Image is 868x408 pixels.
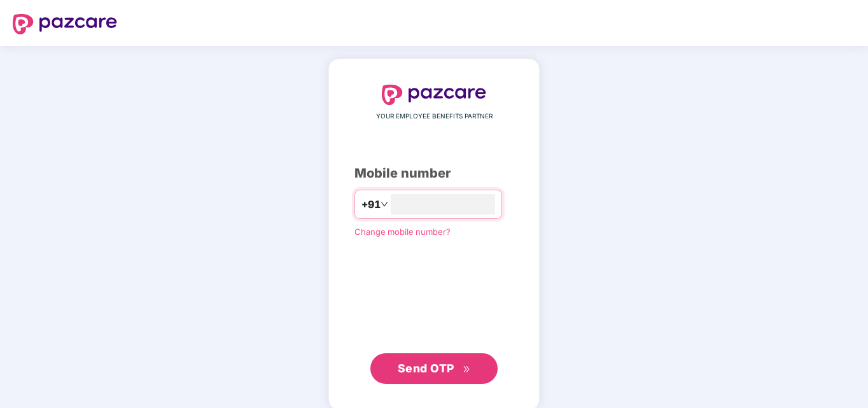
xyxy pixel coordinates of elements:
[376,111,493,122] span: YOUR EMPLOYEE BENEFITS PARTNER
[398,362,454,375] span: Send OTP
[463,365,471,374] span: double-right
[354,164,514,183] div: Mobile number
[354,227,451,237] a: Change mobile number?
[370,353,498,384] button: Send OTPdouble-right
[13,14,117,34] img: logo
[361,197,381,213] span: +91
[382,85,486,105] img: logo
[381,200,388,208] span: down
